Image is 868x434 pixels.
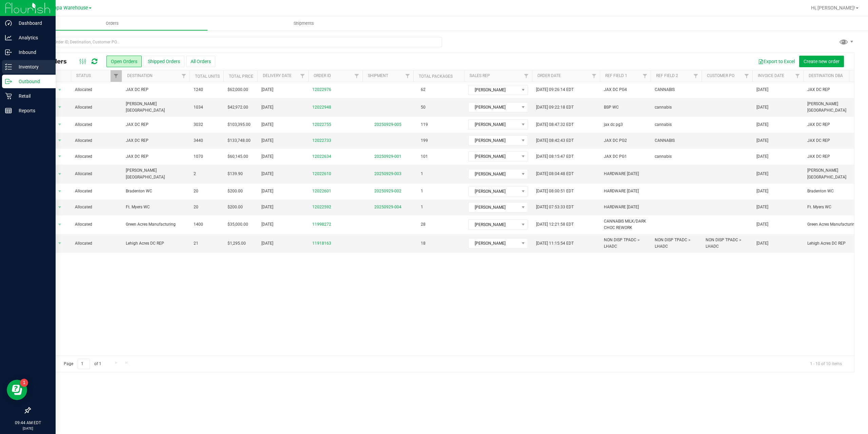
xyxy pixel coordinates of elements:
[807,121,867,128] span: JAX DC REP
[469,152,519,161] span: [PERSON_NAME]
[97,20,128,26] span: Orders
[312,240,331,247] a: 11918163
[5,63,12,70] inline-svg: Inventory
[374,189,401,193] a: 20250929-002
[194,188,198,194] span: 20
[706,237,748,250] span: NON DISP TPADC > LHADC
[655,104,672,111] span: cannabis
[756,240,768,247] span: [DATE]
[741,70,752,82] a: Filter
[284,20,323,26] span: Shipments
[604,137,627,144] span: JAX DC PG2
[228,188,243,194] span: $200.00
[58,359,107,369] span: Page of 1
[756,153,768,160] span: [DATE]
[807,188,867,194] span: Bradenton WC
[261,137,273,144] span: [DATE]
[804,59,840,64] span: Create new order
[261,171,273,177] span: [DATE]
[75,171,118,177] span: Allocated
[756,121,768,128] span: [DATE]
[402,70,413,82] a: Filter
[126,121,185,128] span: JAX DC REP
[75,87,118,93] span: Allocated
[261,121,273,128] span: [DATE]
[194,121,203,128] span: 3032
[312,221,331,228] a: 11998272
[5,93,12,99] inline-svg: Retail
[690,70,702,82] a: Filter
[312,87,331,93] a: 12022976
[351,70,362,82] a: Filter
[297,70,308,82] a: Filter
[7,380,27,400] iframe: Resource center
[536,104,574,111] span: [DATE] 09:22:18 EDT
[75,221,118,228] span: Allocated
[126,87,185,93] span: JAX DC REP
[126,188,185,194] span: Bradenton WC
[5,49,12,56] inline-svg: Inbound
[536,87,574,93] span: [DATE] 09:26:14 EDT
[78,359,90,369] input: 1
[417,136,431,146] span: 199
[5,34,12,41] inline-svg: Analytics
[805,359,847,369] span: 1 - 10 of 10 items
[194,104,203,111] span: 1034
[5,78,12,85] inline-svg: Outbound
[228,137,251,144] span: $133,748.00
[536,121,574,128] span: [DATE] 08:47:32 EDT
[261,104,273,111] span: [DATE]
[469,187,519,196] span: [PERSON_NAME]
[417,152,431,162] span: 101
[3,426,53,431] p: [DATE]
[756,171,768,177] span: [DATE]
[126,167,185,180] span: [PERSON_NAME][GEOGRAPHIC_DATA]
[194,153,203,160] span: 1070
[469,102,519,112] span: [PERSON_NAME]
[536,188,574,194] span: [DATE] 08:00:51 EDT
[807,137,867,144] span: JAX DC REP
[807,87,867,93] span: JAX DC REP
[261,153,273,160] span: [DATE]
[469,220,519,229] span: [PERSON_NAME]
[368,73,388,78] a: Shipment
[12,34,53,42] p: Analytics
[261,240,273,247] span: [DATE]
[56,203,64,212] span: select
[143,56,184,67] button: Shipped Orders
[655,121,672,128] span: cannabis
[126,204,185,210] span: Ft. Myers WC
[12,92,53,100] p: Retail
[228,204,243,210] span: $200.00
[194,87,203,93] span: 1240
[12,63,53,71] p: Inventory
[56,187,64,196] span: select
[127,73,153,78] a: Destination
[536,221,574,228] span: [DATE] 12:21:58 EDT
[194,171,196,177] span: 2
[604,153,627,160] span: JAX DC PG1
[228,240,246,247] span: $1,295.00
[604,171,639,177] span: HARDWARE [DATE]
[604,237,647,250] span: NON DISP TPADC > LHADC
[756,137,768,144] span: [DATE]
[374,171,401,176] a: 20250929-003
[194,221,203,228] span: 1400
[261,221,273,228] span: [DATE]
[417,85,429,95] span: 62
[261,188,273,194] span: [DATE]
[228,153,248,160] span: $60,145.00
[312,204,331,210] a: 12022592
[417,239,429,248] span: 18
[126,101,185,114] span: [PERSON_NAME][GEOGRAPHIC_DATA]
[56,136,64,145] span: select
[76,73,91,78] a: Status
[756,87,768,93] span: [DATE]
[56,120,64,129] span: select
[75,240,118,247] span: Allocated
[655,153,672,160] span: cannabis
[56,152,64,161] span: select
[126,240,185,247] span: Lehigh Acres DC REP
[758,73,784,78] a: Invoice Date
[12,77,53,86] p: Outbound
